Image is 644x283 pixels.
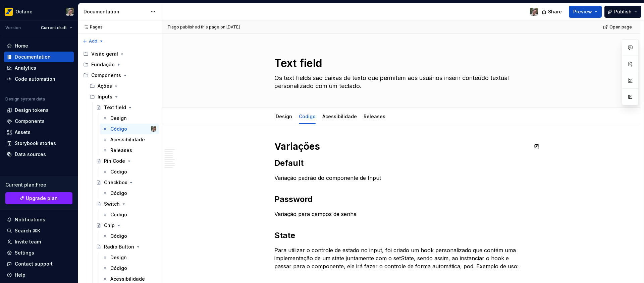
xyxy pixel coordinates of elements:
span: Open page [609,24,632,30]
button: Search ⌘K [4,225,74,236]
img: e8093afa-4b23-4413-bf51-00cde92dbd3f.png [5,8,13,16]
div: Invite team [15,238,41,245]
div: Design [110,115,127,122]
div: Data sources [15,151,46,158]
a: Settings [4,247,74,258]
div: Design [110,254,127,261]
div: Design system data [5,96,45,102]
div: Analytics [15,65,36,71]
div: Radio Button [104,243,134,250]
div: Acessibilidade [320,109,360,123]
textarea: Text field [273,55,527,71]
p: Variação para campos de senha [274,210,528,218]
a: Assets [4,127,74,138]
div: Components [15,118,45,125]
a: Documentation [4,52,74,62]
button: Contact support [4,259,74,269]
a: Analytics [4,63,74,73]
img: Tiago [66,8,74,16]
a: Home [4,41,74,51]
div: Search ⌘K [15,227,40,234]
h2: Password [274,194,528,205]
div: Releases [110,147,132,154]
div: Current plan : Free [5,182,72,188]
div: Inputs [87,91,159,102]
a: Código [100,166,159,177]
div: Assets [15,129,31,136]
div: Checkbox [104,179,127,186]
button: OctaneTiago [1,4,76,19]
button: Share [538,6,566,18]
div: Settings [15,250,34,256]
img: Tiago [530,8,538,16]
div: Help [15,272,25,278]
span: Preview [573,8,592,15]
div: Código [110,126,127,132]
div: published this page on [DATE] [180,24,240,30]
button: Notifications [4,214,74,225]
div: Visão geral [91,51,118,57]
a: CódigoTiago [100,124,159,134]
p: Variação padrão do componente de Input [274,174,528,182]
button: Publish [604,6,641,18]
a: Data sources [4,149,74,160]
a: Radio Button [93,241,159,252]
a: Components [4,116,74,127]
span: Current draft [41,25,67,30]
div: Código [110,265,127,272]
a: Código [299,114,316,119]
a: Releases [364,114,385,119]
a: Chip [93,220,159,231]
div: Notifications [15,216,45,223]
button: Help [4,270,74,280]
div: Ações [87,81,159,91]
span: Upgrade plan [26,195,58,202]
div: Pin Code [104,158,125,164]
div: Fundação [91,61,115,68]
div: Documentation [84,8,147,15]
div: Storybook stories [15,140,56,147]
button: Preview [569,6,602,18]
div: Contact support [15,261,53,267]
a: Design tokens [4,105,74,116]
h1: Variações [274,140,528,152]
div: Version [5,25,21,30]
div: Chip [104,222,115,229]
a: Acessibilidade [100,134,159,145]
div: Components [91,72,121,79]
div: Design tokens [15,107,49,114]
a: Design [100,113,159,124]
div: Visão geral [80,49,159,59]
div: Código [110,233,127,239]
div: Inputs [98,93,112,100]
a: Checkbox [93,177,159,188]
img: Tiago [151,126,156,132]
a: Código [100,209,159,220]
div: Acessibilidade [110,276,145,282]
p: Para utilizar o controle de estado no input, foi criado um hook personalizado que contém uma impl... [274,246,528,270]
a: Acessibilidade [322,114,357,119]
button: Add [80,37,106,46]
a: Pin Code [93,156,159,166]
div: Code automation [15,76,55,82]
span: Tiago [167,24,179,30]
span: Share [548,8,562,15]
h2: Default [274,158,528,168]
div: Código [110,211,127,218]
div: Pages [80,24,103,30]
div: Switch [104,201,120,207]
a: Upgrade plan [5,192,72,204]
div: Home [15,43,28,49]
h2: State [274,230,528,241]
a: Open page [601,22,635,32]
div: Components [80,70,159,81]
div: Código [296,109,318,123]
a: Código [100,263,159,274]
div: Design [273,109,295,123]
a: Código [100,231,159,241]
div: Text field [104,104,126,111]
a: Code automation [4,74,74,84]
span: Add [89,39,97,44]
a: Switch [93,199,159,209]
div: Ações [98,83,112,89]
